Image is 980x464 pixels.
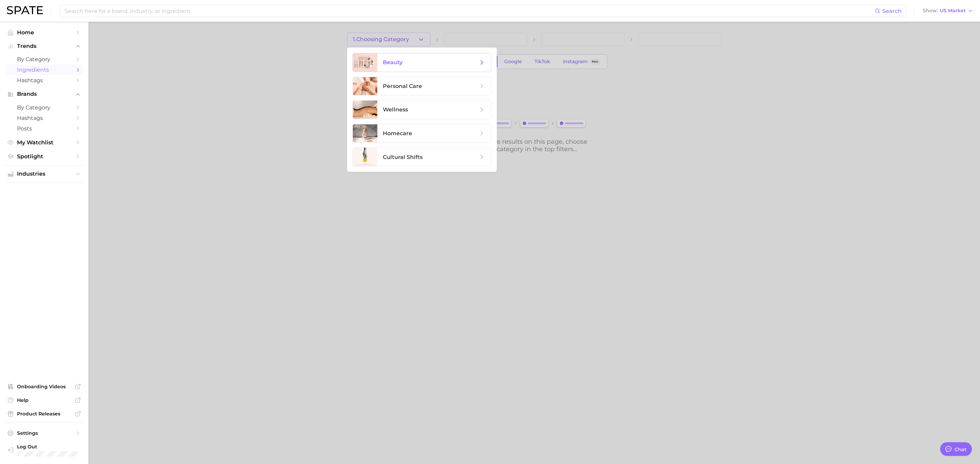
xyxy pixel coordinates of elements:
[17,29,71,36] span: Home
[64,5,875,17] input: Search here for a brand, industry, or ingredient
[347,48,497,172] ul: 1.Choosing Category
[5,102,83,113] a: by Category
[17,43,71,49] span: Trends
[5,409,83,419] a: Product Releases
[5,27,83,38] a: Home
[5,137,83,148] a: My Watchlist
[17,383,71,390] span: Onboarding Videos
[17,397,71,403] span: Help
[17,56,71,63] span: by Category
[940,9,966,13] span: US Market
[5,123,83,134] a: Posts
[921,6,975,15] button: ShowUS Market
[5,395,83,405] a: Help
[5,65,83,75] a: Ingredients
[17,430,71,436] span: Settings
[5,41,83,51] button: Trends
[5,169,83,179] button: Industries
[383,106,408,113] span: wellness
[5,442,83,459] a: Log out. Currently logged in with e-mail jenine.guerriero@givaudan.com.
[5,381,83,392] a: Onboarding Videos
[17,171,71,177] span: Industries
[17,104,71,111] span: by Category
[17,67,71,73] span: Ingredients
[383,130,412,137] span: homecare
[5,75,83,86] a: Hashtags
[17,115,71,121] span: Hashtags
[383,59,403,66] span: beauty
[17,444,94,450] span: Log Out
[5,151,83,162] a: Spotlight
[17,139,71,146] span: My Watchlist
[5,89,83,99] button: Brands
[17,91,71,97] span: Brands
[17,411,71,417] span: Product Releases
[5,113,83,123] a: Hashtags
[882,8,902,14] span: Search
[7,6,43,14] img: SPATE
[17,125,71,132] span: Posts
[17,77,71,84] span: Hashtags
[383,83,422,89] span: personal care
[5,428,83,438] a: Settings
[5,54,83,65] a: by Category
[17,153,71,160] span: Spotlight
[383,154,423,160] span: cultural shifts
[923,9,938,13] span: Show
